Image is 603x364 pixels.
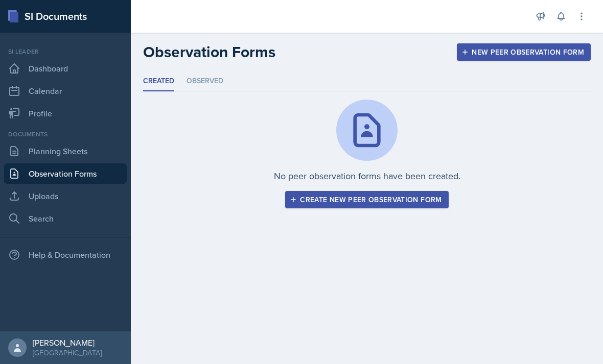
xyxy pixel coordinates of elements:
button: New Peer Observation Form [457,43,591,61]
div: Si leader [4,47,127,56]
a: Observation Forms [4,163,127,184]
a: Calendar [4,81,127,101]
div: Create new peer observation form [292,196,442,204]
p: No peer observation forms have been created. [274,169,460,183]
a: Planning Sheets [4,141,127,161]
div: [GEOGRAPHIC_DATA] [33,348,102,358]
div: Help & Documentation [4,245,127,265]
div: Documents [4,130,127,139]
a: Uploads [4,186,127,206]
button: Create new peer observation form [285,191,448,208]
a: Profile [4,103,127,124]
div: New Peer Observation Form [463,48,584,56]
h2: Observation Forms [143,43,275,61]
div: [PERSON_NAME] [33,337,102,348]
li: Observed [187,71,223,91]
a: Search [4,208,127,229]
li: Created [143,71,174,91]
a: Dashboard [4,58,127,79]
